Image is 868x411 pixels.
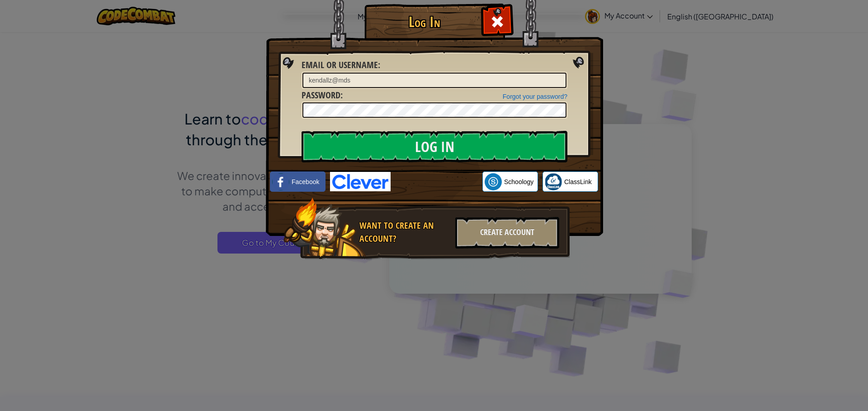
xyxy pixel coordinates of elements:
[545,173,562,190] img: classlink-logo-small.png
[503,93,567,100] a: Forgot your password?
[359,219,450,245] div: Want to create an account?
[302,131,567,162] input: Log In
[367,14,482,30] h1: Log In
[292,177,319,186] span: Facebook
[391,172,482,192] iframe: Sign in with Google Button
[504,177,533,186] span: Schoology
[302,59,380,72] label: :
[302,89,343,102] label: :
[302,59,378,71] span: Email or Username
[485,173,502,190] img: schoology.png
[564,177,592,186] span: ClassLink
[455,217,559,249] div: Create Account
[330,172,391,191] img: clever-logo-blue.png
[302,89,340,101] span: Password
[272,173,289,190] img: facebook_small.png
